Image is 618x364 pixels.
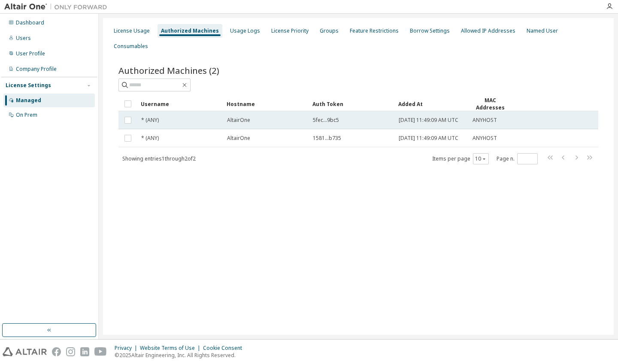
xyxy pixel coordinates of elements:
[4,3,112,11] img: Altair One
[320,27,339,34] div: Groups
[141,97,220,111] div: Username
[398,97,465,111] div: Added At
[399,135,458,142] span: [DATE] 11:49:09 AM UTC
[16,50,45,57] div: User Profile
[461,27,515,34] div: Allowed IP Addresses
[115,352,247,359] p: © 2025 Altair Engineering, Inc. All Rights Reserved.
[227,97,306,111] div: Hostname
[410,27,450,34] div: Borrow Settings
[313,117,339,124] span: 5fec...9bc5
[141,135,159,142] span: * (ANY)
[94,347,107,356] img: youtube.svg
[66,347,75,356] img: instagram.svg
[473,135,497,142] span: ANYHOST
[475,155,487,162] button: 10
[16,112,37,118] div: On Prem
[16,35,31,42] div: Users
[161,27,219,34] div: Authorized Machines
[16,97,41,104] div: Managed
[312,97,391,111] div: Auth Token
[118,64,219,76] span: Authorized Machines (2)
[432,153,489,164] span: Items per page
[472,97,508,111] div: MAC Addresses
[271,27,309,34] div: License Priority
[203,345,247,352] div: Cookie Consent
[80,347,89,356] img: linkedin.svg
[122,155,196,162] span: Showing entries 1 through 2 of 2
[313,135,341,142] span: 1581...b735
[114,27,150,34] div: License Usage
[114,43,148,50] div: Consumables
[527,27,558,34] div: Named User
[16,66,57,73] div: Company Profile
[141,117,159,124] span: * (ANY)
[16,19,44,26] div: Dashboard
[6,82,51,89] div: License Settings
[230,27,260,34] div: Usage Logs
[497,153,538,164] span: Page n.
[350,27,399,34] div: Feature Restrictions
[115,345,140,352] div: Privacy
[227,135,250,142] span: AltairOne
[473,117,497,124] span: ANYHOST
[399,117,458,124] span: [DATE] 11:49:09 AM UTC
[52,347,61,356] img: facebook.svg
[227,117,250,124] span: AltairOne
[3,347,47,356] img: altair_logo.svg
[140,345,203,352] div: Website Terms of Use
